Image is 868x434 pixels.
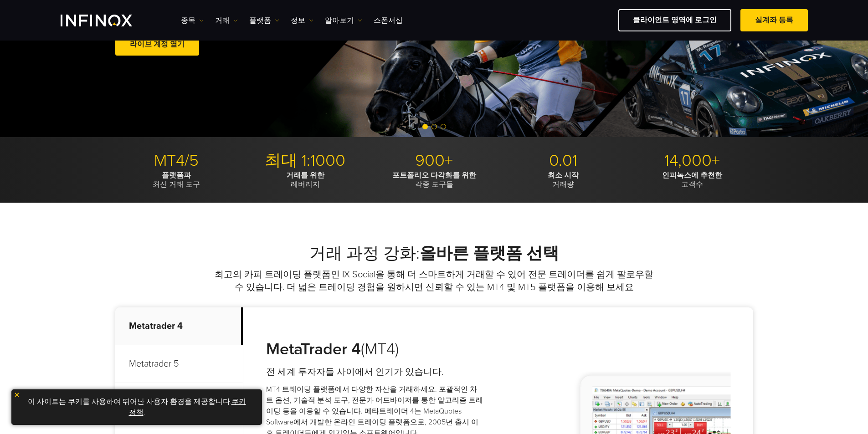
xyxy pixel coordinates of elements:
strong: MetaTrader 4 [266,339,361,359]
p: 14,000+ [631,151,753,171]
p: MT4/5 [115,151,237,171]
p: 고객수 [631,171,753,189]
a: 종목 [181,15,204,26]
strong: 거래를 위한 [286,171,324,180]
h3: (MT4) [266,339,483,359]
strong: 인피녹스에 추천한 [662,171,722,180]
p: 900+ [373,151,495,171]
p: 이 사이트는 쿠키를 사용하여 뛰어난 사용자 환경을 제공합니다. . [16,394,257,420]
a: 실계좌 등록 [740,9,808,31]
span: Go to slide 3 [441,124,446,129]
p: 최신 거래 도구 [115,171,237,189]
p: 최대 1:1000 [244,151,366,171]
a: 스폰서십 [374,15,403,26]
a: 플랫폼 [249,15,279,26]
strong: 포트폴리오 다각화를 위한 [392,171,476,180]
span: Go to slide 1 [422,124,428,129]
h4: 전 세계 투자자들 사이에서 인기가 있습니다. [266,366,483,378]
strong: 최소 시작 [548,171,579,180]
a: 정보 [291,15,313,26]
a: 거래 [215,15,238,26]
strong: 올바른 플랫폼 선택 [420,244,559,263]
p: 레버리지 [244,171,366,189]
p: 각종 도구들 [373,171,495,189]
span: Go to slide 2 [431,124,437,129]
h2: 거래 과정 강화: [115,244,753,264]
img: yellow close icon [14,392,20,398]
p: 거래량 [502,171,624,189]
a: INFINOX Logo [61,15,154,26]
p: 0.01 [502,151,624,171]
p: Metatrader 4 [115,307,243,345]
a: 알아보기 [325,15,362,26]
a: 라이브 계정 열기 [115,33,199,56]
p: 최고의 카피 트레이딩 플랫폼인 IX Social을 통해 더 스마트하게 거래할 수 있어 전문 트레이더를 쉽게 팔로우할 수 있습니다. 더 넓은 트레이딩 경험을 원하시면 신뢰할 수... [213,268,655,294]
strong: 플랫폼과 [162,171,191,180]
p: Metatrader 5 [115,345,243,383]
a: 클라이언트 영역에 로그인 [618,9,731,31]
